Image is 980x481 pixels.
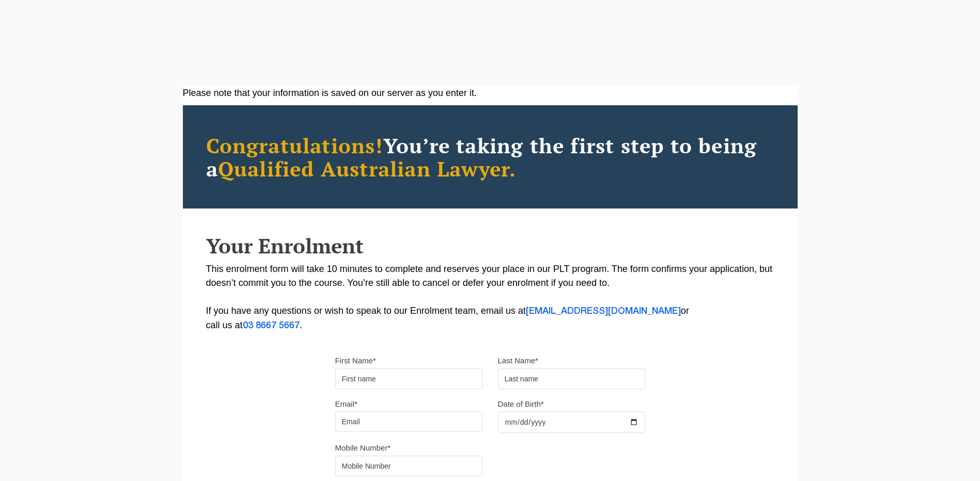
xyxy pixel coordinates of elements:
div: Please note that your information is saved on our server as you enter it. [183,86,798,100]
span: Congratulations! [206,132,383,159]
label: First Name* [335,356,376,366]
h2: Your Enrolment [206,234,774,257]
input: Email [335,411,483,432]
span: Qualified Australian Lawyer. [218,155,517,182]
label: Date of Birth* [498,399,544,409]
h2: You’re taking the first step to being a [206,134,774,180]
input: Mobile Number [335,456,483,476]
label: Mobile Number* [335,443,391,453]
label: Last Name* [498,356,538,366]
a: 03 8667 5667 [243,322,300,330]
input: First name [335,368,483,389]
a: [EMAIL_ADDRESS][DOMAIN_NAME] [526,307,681,315]
p: This enrolment form will take 10 minutes to complete and reserves your place in our PLT program. ... [206,262,774,333]
input: Last name [498,368,645,389]
label: Email* [335,399,357,409]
